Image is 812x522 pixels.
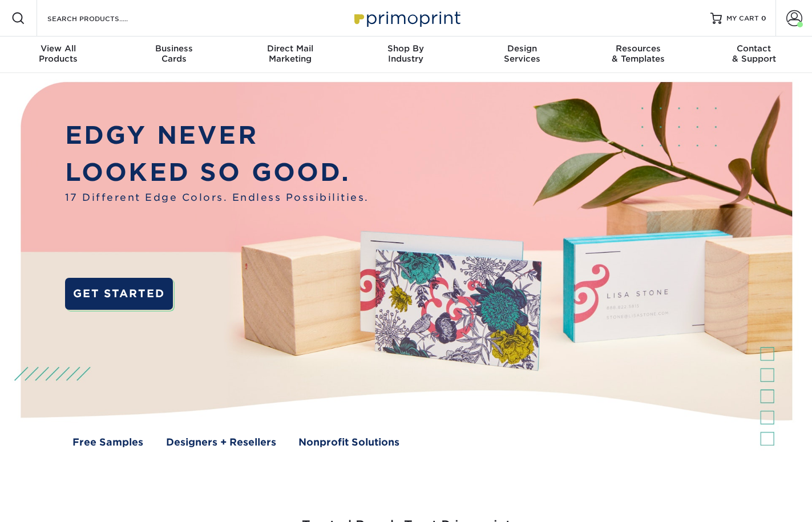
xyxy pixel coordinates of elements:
a: DesignServices [464,37,580,73]
span: 0 [761,14,766,22]
input: SEARCH PRODUCTS..... [46,11,157,25]
span: Contact [696,43,812,54]
a: BusinessCards [116,37,232,73]
div: Services [464,43,580,64]
span: Design [464,43,580,54]
p: EDGY NEVER [65,117,369,153]
span: Direct Mail [232,43,348,54]
span: 17 Different Edge Colors. Endless Possibilities. [65,191,369,205]
a: Nonprofit Solutions [298,435,399,450]
span: Resources [580,43,696,54]
a: Designers + Resellers [166,435,276,450]
a: Free Samples [72,435,143,450]
span: MY CART [726,14,759,23]
div: & Support [696,43,812,64]
a: GET STARTED [65,278,173,310]
div: Cards [116,43,232,64]
p: LOOKED SO GOOD. [65,154,369,191]
span: Shop By [348,43,464,54]
a: Shop ByIndustry [348,37,464,73]
a: Resources& Templates [580,37,696,73]
a: Direct MailMarketing [232,37,348,73]
div: & Templates [580,43,696,64]
div: Marketing [232,43,348,64]
span: Business [116,43,232,54]
img: Primoprint [349,6,463,30]
a: Contact& Support [696,37,812,73]
div: Industry [348,43,464,64]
